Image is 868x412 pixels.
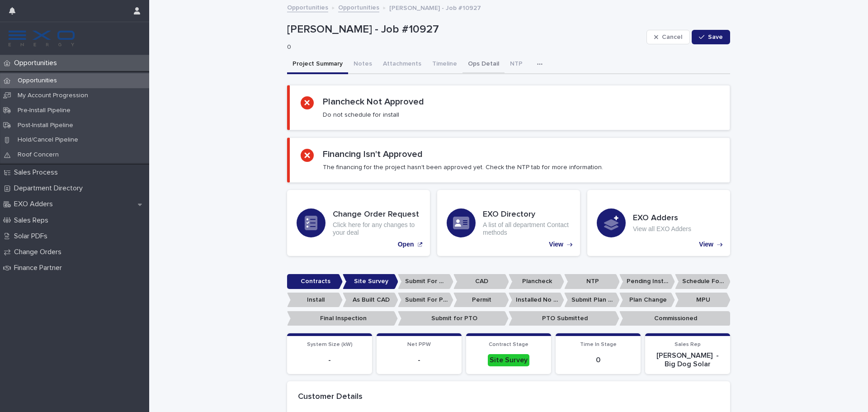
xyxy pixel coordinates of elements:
p: Plan Change [619,293,675,308]
p: Installed No Permit [509,293,564,308]
p: A list of all department Contact methods [483,221,571,237]
span: Cancel [662,34,682,40]
a: Opportunities [338,2,379,12]
p: Department Directory [10,184,90,193]
p: Finance Partner [10,264,69,272]
p: Open [398,241,414,248]
p: The financing for the project hasn't been approved yet. Check the NTP tab for more information. [323,163,603,171]
h2: Financing Isn't Approved [323,149,423,160]
p: Submit for PTO [398,311,509,326]
div: Site Survey [488,354,529,366]
p: My Account Progression [10,92,95,99]
button: Ops Detail [462,55,505,74]
p: - [382,356,456,365]
p: Post-Install Pipeline [10,122,80,129]
p: [PERSON_NAME] - Job #10927 [389,2,481,12]
p: Submit For Permit [398,293,453,308]
p: [PERSON_NAME] - Big Dog Solar [651,351,725,369]
button: Notes [348,55,377,74]
p: Permit [453,293,509,308]
p: Do not schedule for install [323,111,399,119]
p: Install [287,293,343,308]
p: 0 [287,43,639,51]
p: 0 [561,356,635,365]
p: NTP [564,274,620,289]
span: Net PPW [407,342,431,347]
p: Pre-Install Pipeline [10,107,78,114]
button: NTP [505,55,528,74]
p: Hold/Cancel Pipeline [10,136,85,144]
p: - [292,356,367,365]
p: Solar PDFs [10,232,55,241]
p: CAD [453,274,509,289]
button: Timeline [427,55,462,74]
span: Time In Stage [580,342,617,347]
p: EXO Adders [10,200,60,208]
p: [PERSON_NAME] - Job #10927 [287,23,643,36]
span: Sales Rep [675,342,701,347]
p: Sales Reps [10,216,56,225]
a: Opportunities [287,2,328,12]
p: Pending Install Task [619,274,675,289]
p: View [549,241,563,248]
p: Contracts [287,274,343,289]
p: Commissioned [619,311,730,326]
button: Project Summary [287,55,348,74]
a: Open [287,190,430,256]
p: Plancheck [509,274,564,289]
a: View [437,190,580,256]
span: Save [708,34,723,40]
button: Attachments [377,55,427,74]
h3: Change Order Request [333,210,420,220]
button: Save [692,30,730,44]
span: System Size (kW) [307,342,353,347]
h2: Customer Details [298,392,363,402]
p: View [699,241,713,248]
img: FKS5r6ZBThi8E5hshIGi [7,29,76,47]
p: Schedule For Install [675,274,731,289]
p: Opportunities [10,77,64,85]
p: Submit Plan Change [564,293,620,308]
p: Opportunities [10,59,64,67]
p: Click here for any changes to your deal [333,221,420,237]
button: Cancel [646,30,690,44]
h3: EXO Adders [633,213,691,223]
p: Final Inspection [287,311,398,326]
h2: Plancheck Not Approved [323,96,424,107]
p: View all EXO Adders [633,225,691,233]
p: Change Orders [10,248,69,256]
p: MPU [675,293,731,308]
p: Site Survey [343,274,398,289]
p: Submit For CAD [398,274,453,289]
p: Roof Concern [10,151,66,159]
p: Sales Process [10,168,65,177]
span: Contract Stage [489,342,528,347]
p: PTO Submitted [509,311,619,326]
h3: EXO Directory [483,210,571,220]
a: View [587,190,730,256]
p: As Built CAD [343,293,398,308]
